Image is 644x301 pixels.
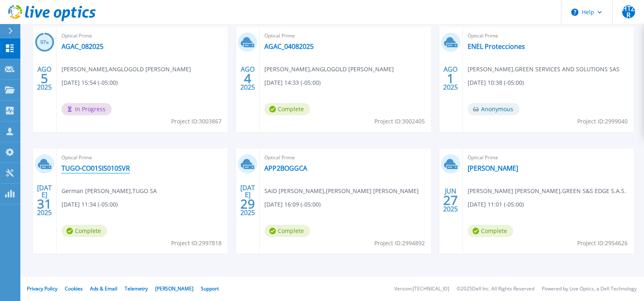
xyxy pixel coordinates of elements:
span: Complete [264,103,310,115]
div: AGO 2025 [443,64,458,93]
a: AGAC_04082025 [264,42,314,51]
span: 4 [244,75,251,82]
span: 5 [41,75,48,82]
a: APP2BOGGCA [264,164,307,172]
a: TUGO-CO01SIS010SVR [62,164,130,172]
span: [PERSON_NAME] , GREEN SERVICES AND SOLUTIONS SAS [468,65,620,74]
span: In Progress [62,103,112,115]
span: Complete [62,225,107,237]
span: Optical Prime [264,153,426,162]
li: Version: [TECHNICAL_ID] [394,286,449,292]
li: Powered by Live Optics, a Dell Technology [542,286,637,292]
a: [PERSON_NAME] [155,285,193,292]
span: Project ID: 3003867 [171,117,222,126]
span: % [46,40,49,45]
div: JUN 2025 [443,185,458,215]
a: Ads & Email [90,285,117,292]
span: [DATE] 11:34 (-05:00) [62,200,118,209]
div: [DATE] 2025 [240,185,255,215]
span: 27 [443,197,458,204]
span: [DATE] 10:38 (-05:00) [468,78,524,87]
a: [PERSON_NAME] [468,164,518,172]
h3: 97 [35,38,54,47]
span: 1 [447,75,454,82]
a: Telemetry [125,285,148,292]
span: [DATE] 14:33 (-05:00) [264,78,321,87]
a: Privacy Policy [27,285,57,292]
span: German [PERSON_NAME] , TUGO SA [62,187,157,196]
span: [DATE] 11:01 (-05:00) [468,200,524,209]
span: [DATE] 16:09 (-05:00) [264,200,321,209]
span: Project ID: 2999040 [577,117,628,126]
span: Project ID: 2997818 [171,239,222,248]
span: SAID [PERSON_NAME] , [PERSON_NAME] [PERSON_NAME] [264,187,419,196]
a: AGAC_082025 [62,42,103,51]
span: Optical Prime [468,153,629,162]
span: Complete [264,225,310,237]
span: Optical Prime [62,31,223,40]
span: [PERSON_NAME] , ANGLOGOLD [PERSON_NAME] [264,65,394,74]
span: HTZR [622,5,635,18]
a: Cookies [65,285,83,292]
span: Optical Prime [264,31,426,40]
span: Anonymous [468,103,519,115]
a: Support [201,285,219,292]
span: 29 [240,200,255,207]
span: Project ID: 2994892 [374,239,425,248]
span: Optical Prime [468,31,629,40]
span: [PERSON_NAME] [PERSON_NAME] , GREEN S&S EDGE S.A.S. [468,187,626,196]
span: 31 [37,200,52,207]
span: Project ID: 3002405 [374,117,425,126]
a: ENEL Protecciones [468,42,525,51]
div: [DATE] 2025 [37,185,52,215]
span: [PERSON_NAME] , ANGLOGOLD [PERSON_NAME] [62,65,191,74]
li: © 2025 Dell Inc. All Rights Reserved [457,286,534,292]
span: Optical Prime [62,153,223,162]
div: AGO 2025 [37,64,52,93]
div: AGO 2025 [240,64,255,93]
span: Complete [468,225,513,237]
span: Project ID: 2954626 [577,239,628,248]
span: [DATE] 15:54 (-05:00) [62,78,118,87]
